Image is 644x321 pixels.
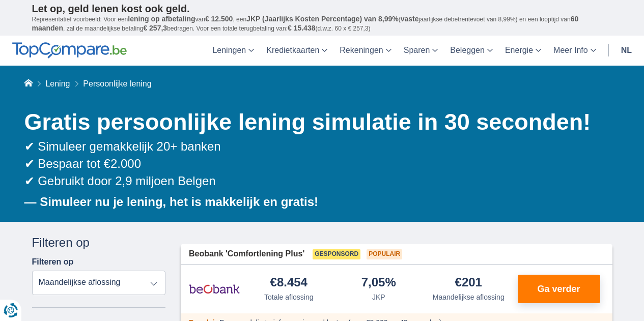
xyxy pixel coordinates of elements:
[313,249,360,259] span: Gesponsord
[83,79,151,88] span: Persoonlijke lening
[398,36,444,66] a: Sparen
[206,36,260,66] a: Leningen
[361,276,396,290] div: 7,05%
[260,36,333,66] a: Kredietkaarten
[367,249,402,259] span: Populair
[24,79,33,88] a: Home
[189,276,240,302] img: product.pl.alt Beobank
[499,36,547,66] a: Energie
[189,248,304,260] span: Beobank 'Comfortlening Plus'
[547,36,602,66] a: Meer Info
[455,276,482,290] div: €201
[372,292,385,302] div: JKP
[333,36,397,66] a: Rekeningen
[45,79,70,88] a: Lening
[128,15,195,23] span: lening op afbetaling
[246,15,399,23] span: JKP (Jaarlijks Kosten Percentage) van 8,99%
[24,195,319,209] b: — Simuleer nu je lening, het is makkelijk en gratis!
[518,275,600,303] button: Ga verder
[32,257,74,267] label: Filteren op
[32,3,612,15] p: Let op, geld lenen kost ook geld.
[205,15,233,23] span: € 12.500
[32,15,612,33] p: Representatief voorbeeld: Voor een van , een ( jaarlijkse debetrentevoet van 8,99%) en een loopti...
[615,36,638,66] a: nl
[401,15,419,23] span: vaste
[433,292,505,302] div: Maandelijkse aflossing
[143,24,167,32] span: € 257,3
[288,24,316,32] span: € 15.438
[24,138,612,190] div: ✔ Simuleer gemakkelijk 20+ banken ✔ Bespaar tot €2.000 ✔ Gebruikt door 2,9 miljoen Belgen
[24,106,612,138] h1: Gratis persoonlijke lening simulatie in 30 seconden!
[32,234,166,251] div: Filteren op
[444,36,499,66] a: Beleggen
[32,15,579,32] span: 60 maanden
[264,292,314,302] div: Totale aflossing
[537,284,580,294] span: Ga verder
[12,42,127,59] img: TopCompare
[270,276,307,290] div: €8.454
